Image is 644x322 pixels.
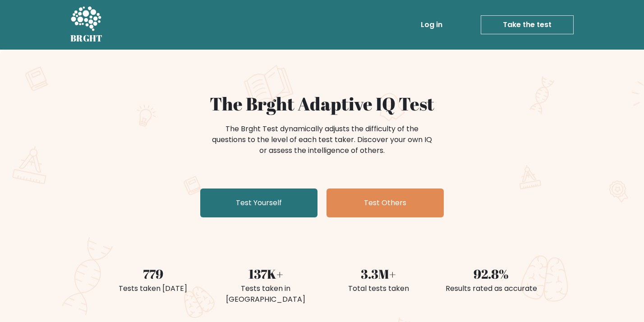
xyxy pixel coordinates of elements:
h5: BRGHT [70,33,103,44]
a: Test Yourself [200,189,317,217]
div: 779 [102,264,204,283]
div: Tests taken in [GEOGRAPHIC_DATA] [215,283,317,305]
div: Total tests taken [327,283,429,294]
a: Log in [417,16,446,34]
div: 92.8% [440,264,542,283]
div: 137K+ [215,264,317,283]
a: BRGHT [70,4,103,46]
a: Test Others [327,189,444,217]
h1: The Brght Adaptive IQ Test [102,93,542,115]
div: Tests taken [DATE] [102,283,204,294]
div: 3.3M+ [327,264,429,283]
div: The Brght Test dynamically adjusts the difficulty of the questions to the level of each test take... [209,124,435,156]
a: Take the test [481,15,574,34]
div: Results rated as accurate [440,283,542,294]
